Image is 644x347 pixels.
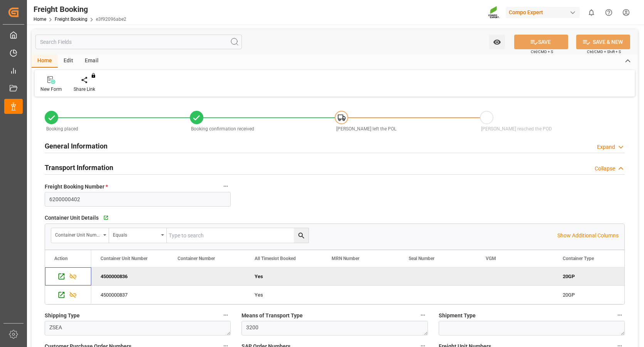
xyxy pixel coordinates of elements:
div: Email [79,55,104,68]
span: Shipment Type [439,312,476,320]
button: open menu [109,228,167,243]
button: Means of Transport Type [418,310,428,320]
div: Action [54,256,68,261]
button: open menu [51,228,109,243]
button: SAVE [514,35,568,49]
span: Ctrl/CMD + S [531,49,553,55]
div: 20GP [563,286,621,304]
div: 4500000836 [91,267,168,285]
div: 4500000837 [91,286,168,304]
div: Yes [255,268,313,285]
a: Freight Booking [55,17,87,22]
div: Compo Expert [506,7,580,18]
img: Screenshot%202023-09-29%20at%2010.02.21.png_1712312052.png [488,6,500,19]
div: Home [32,55,58,68]
span: Container Type [563,256,594,261]
button: Compo Expert [506,5,583,20]
span: Booking placed [46,126,78,132]
div: Collapse [595,165,615,173]
button: Freight Booking Number * [221,181,231,191]
p: Show Additional Columns [557,232,619,240]
div: New Form [40,86,62,93]
div: Press SPACE to deselect this row. [45,267,91,286]
span: Ctrl/CMD + Shift + S [587,49,621,55]
button: Shipment Type [615,310,625,320]
a: Home [34,17,46,22]
div: 20GP [563,268,621,285]
h2: Transport Information [45,162,113,173]
div: Edit [58,55,79,68]
span: Means of Transport Type [241,312,303,320]
span: VGM [486,256,496,261]
div: Container Unit Number [55,230,101,239]
span: Booking confirmation received [191,126,254,132]
button: Help Center [600,4,617,21]
button: search button [294,228,309,243]
span: Container Unit Number [101,256,148,261]
h2: General Information [45,141,107,151]
span: [PERSON_NAME] reached the POD [481,126,552,132]
input: Search Fields [35,35,242,49]
div: Yes [255,286,313,304]
span: All Timeslot Booked [255,256,296,261]
span: Freight Booking Number [45,183,108,191]
button: Shipping Type [221,310,231,320]
button: open menu [489,35,505,49]
span: Container Unit Details [45,214,99,222]
div: Press SPACE to select this row. [45,286,91,304]
span: MRN Number [332,256,359,261]
div: Expand [597,143,615,151]
textarea: ZSEA [45,321,231,335]
span: Seal Number [409,256,434,261]
span: [PERSON_NAME] left the POL [336,126,396,132]
input: Type to search [167,228,309,243]
div: Freight Booking [34,3,126,15]
button: SAVE & NEW [576,35,630,49]
textarea: 3200 [241,321,428,335]
span: Container Number [178,256,215,261]
span: Shipping Type [45,312,80,320]
button: show 0 new notifications [583,4,600,21]
div: Equals [113,230,158,239]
